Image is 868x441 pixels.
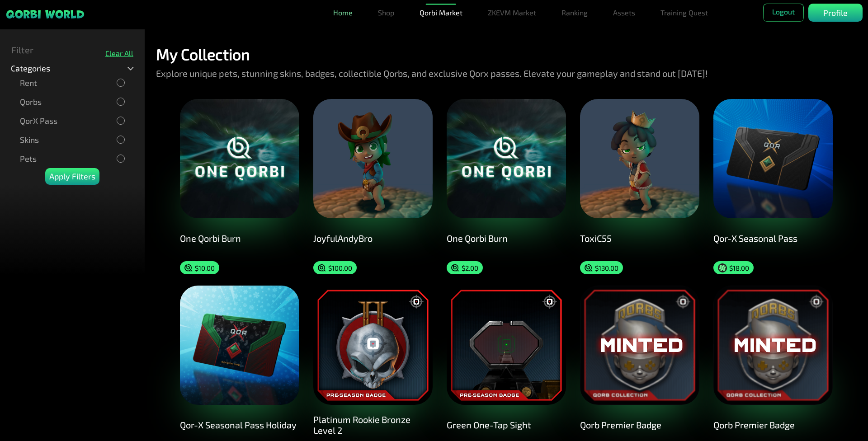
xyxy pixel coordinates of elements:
[180,286,299,405] img: Qor-X Seasonal Pass Holiday
[580,286,699,405] img: Qorb Premier Badge
[447,286,566,405] img: Green One-Tap Sight
[374,4,398,22] a: Shop
[156,45,250,63] p: My Collection
[657,4,712,22] a: Training Quest
[416,4,466,22] a: Qorbi Market
[328,264,352,272] p: $ 100.00
[713,233,833,244] div: Qor-X Seasonal Pass
[484,4,540,22] a: ZKEVM Market
[49,170,95,183] p: Apply Filters
[330,4,356,22] a: Home
[595,264,618,272] p: $ 130.00
[823,7,848,19] p: Profile
[20,78,37,88] p: Rent
[105,49,133,57] div: Clear All
[580,99,699,218] img: ToxiC55
[713,286,833,405] img: Qorb Premier Badge
[20,154,37,164] p: Pets
[447,99,566,218] img: One Qorbi Burn
[11,43,33,56] p: Filter
[313,286,433,405] img: Platinum Rookie Bronze Level 2
[313,99,433,218] img: JoyfulAndyBro
[713,419,833,430] div: Qorb Premier Badge
[462,264,478,272] p: $ 2.00
[713,99,833,218] img: Qor-X Seasonal Pass
[156,63,708,83] p: Explore unique pets, stunning skins, badges, collectible Qorbs, and exclusive Qorx passes. Elevat...
[447,419,566,430] div: Green One-Tap Sight
[20,97,42,107] p: Qorbs
[580,419,700,430] div: Qorb Premier Badge
[180,233,300,244] div: One Qorbi Burn
[11,64,50,73] p: Categories
[180,419,300,430] div: Qor-X Seasonal Pass Holiday
[5,9,85,19] img: sticky brand-logo
[20,116,57,126] p: QorX Pass
[558,4,591,22] a: Ranking
[580,233,700,244] div: ToxiC55
[729,264,749,272] p: $ 18.00
[20,135,39,145] p: Skins
[763,4,804,22] button: Logout
[313,414,433,436] div: Platinum Rookie Bronze Level 2
[195,264,215,272] p: $ 10.00
[609,4,639,22] a: Assets
[313,233,433,244] div: JoyfulAndyBro
[447,233,566,244] div: One Qorbi Burn
[180,99,299,218] img: One Qorbi Burn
